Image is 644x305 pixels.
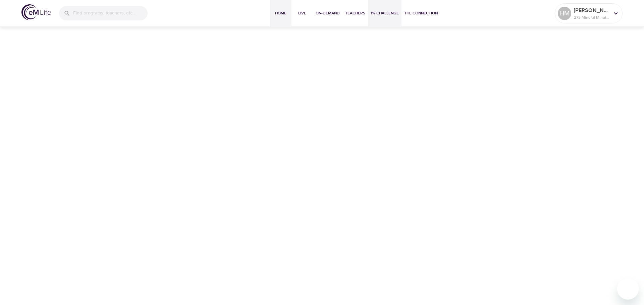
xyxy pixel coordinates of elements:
[371,10,399,17] span: 1% Challenge
[574,6,609,14] p: [PERSON_NAME]
[404,10,438,17] span: The Connection
[294,10,310,17] span: Live
[574,14,609,20] p: 273 Mindful Minutes
[273,10,289,17] span: Home
[73,6,148,20] input: Find programs, teachers, etc...
[617,278,639,300] iframe: Button to launch messaging window
[558,7,571,20] div: HM
[316,10,340,17] span: On-Demand
[345,10,365,17] span: Teachers
[21,4,51,20] img: logo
